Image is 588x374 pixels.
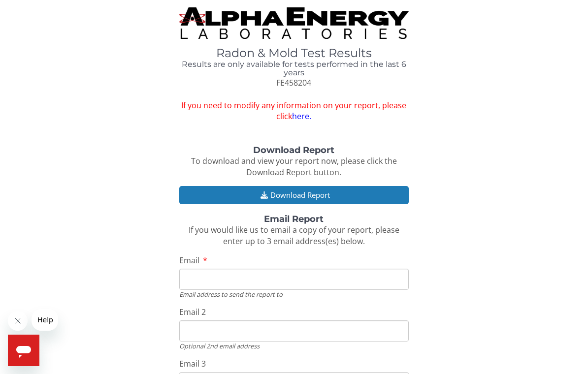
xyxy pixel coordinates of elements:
iframe: Button to launch messaging window [8,335,39,366]
img: TightCrop.jpg [179,7,409,39]
span: FE458204 [276,77,311,88]
strong: Download Report [253,145,334,156]
span: To download and view your report now, please click the Download Report button. [191,156,397,178]
h4: Results are only available for tests performed in the last 6 years [179,60,409,77]
h1: Radon & Mold Test Results [179,47,409,60]
span: Email 2 [179,307,206,317]
strong: Email Report [264,214,324,224]
div: Email address to send the report to [179,290,409,299]
iframe: Close message [8,311,28,331]
div: Optional 2nd email address [179,342,409,350]
button: Download Report [179,186,409,204]
span: If you need to modify any information on your report, please click [179,100,409,123]
iframe: Message from company [32,309,58,331]
span: If you would like us to email a copy of your report, please enter up to 3 email address(es) below. [189,224,399,247]
span: Email [179,255,199,266]
span: Email 3 [179,358,206,369]
a: here. [292,111,311,122]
